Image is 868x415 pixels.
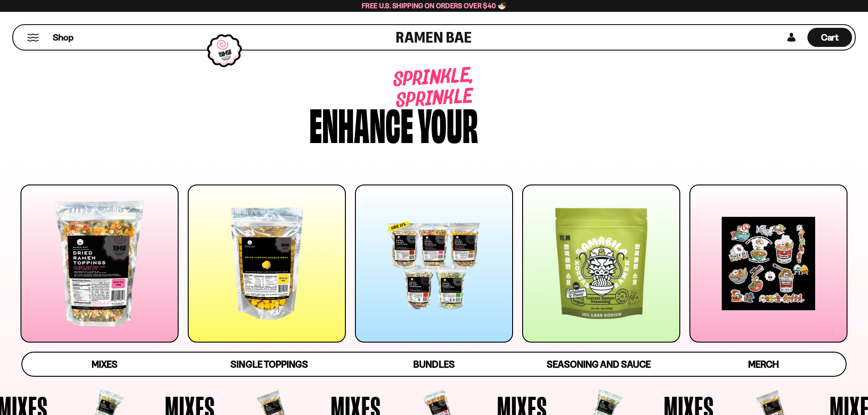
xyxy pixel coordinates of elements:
[362,1,506,10] span: Free U.S. Shipping on Orders over $40 🍜
[516,353,681,376] a: Seasoning and Sauce
[681,353,846,376] a: Merch
[231,359,308,370] span: Single Toppings
[187,353,351,376] a: Single Toppings
[413,359,454,370] span: Bundles
[22,353,187,376] a: Mixes
[547,359,650,370] span: Seasoning and Sauce
[821,32,839,43] span: Cart
[53,31,73,44] span: Shop
[92,359,118,370] span: Mixes
[807,25,852,50] div: Cart
[748,359,779,370] span: Merch
[27,34,39,41] button: Mobile Menu Trigger
[309,102,413,145] div: Enhance
[418,102,478,145] div: your
[352,353,516,376] a: Bundles
[53,28,73,47] a: Shop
